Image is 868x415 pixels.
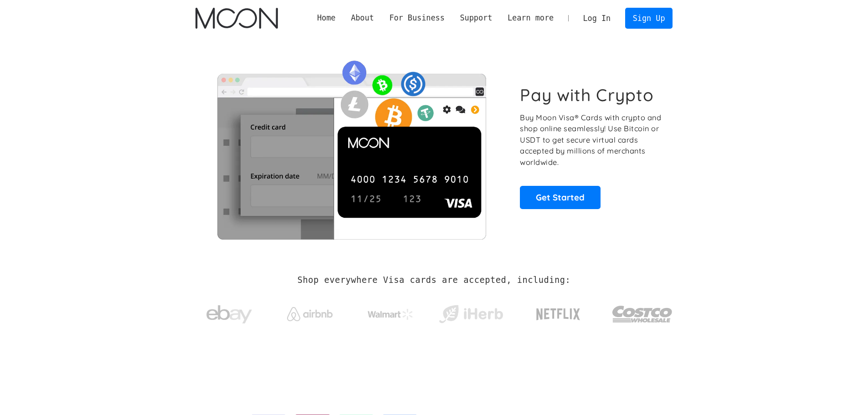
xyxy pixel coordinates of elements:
div: Learn more [508,12,554,24]
a: Get Started [520,186,601,209]
a: Costco [612,288,673,336]
div: For Business [389,12,444,24]
a: ebay [195,291,263,333]
img: Moon Cards let you spend your crypto anywhere Visa is accepted. [195,54,508,239]
h2: Shop everywhere Visa cards are accepted, including: [298,275,570,285]
img: Airbnb [287,307,333,321]
a: Home [309,12,343,24]
img: Costco [612,297,673,331]
img: Walmart [368,309,413,320]
a: Netflix [518,294,599,330]
div: Support [460,12,492,24]
div: About [351,12,374,24]
h1: Pay with Crypto [520,85,654,105]
p: Buy Moon Visa® Cards with crypto and shop online seamlessly! Use Bitcoin or USDT to get secure vi... [520,112,663,168]
img: iHerb [437,302,505,326]
a: Sign Up [625,8,673,28]
a: Walmart [356,300,424,324]
img: Netflix [535,303,581,326]
a: Log In [575,8,618,28]
img: Moon Logo [195,8,278,29]
img: ebay [206,300,252,329]
a: Airbnb [276,298,344,326]
a: iHerb [437,293,505,331]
